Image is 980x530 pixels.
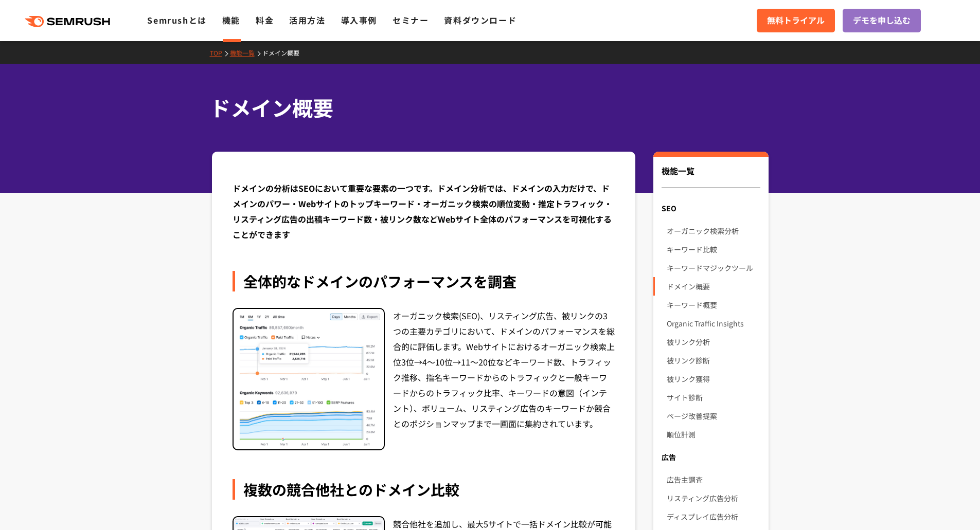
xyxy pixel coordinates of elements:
[667,470,760,489] a: 広告主調査
[667,277,760,296] a: ドメイン概要
[667,370,760,388] a: 被リンク獲得
[210,93,760,123] h1: ドメイン概要
[341,14,377,26] a: 導入事例
[230,48,262,57] a: 機能一覧
[222,14,240,26] a: 機能
[667,489,760,507] a: リスティング広告分析
[667,259,760,277] a: キーワードマジックツール
[262,48,307,57] a: ドメイン概要
[444,14,516,26] a: 資料ダウンロード
[843,9,921,32] a: デモを申し込む
[233,479,615,500] div: 複数の競合他社とのドメイン比較
[653,199,768,217] div: SEO
[393,308,615,451] div: オーガニック検索(SEO)、リスティング広告、被リンクの3つの主要カテゴリにおいて、ドメインのパフォーマンスを総合的に評価します。Webサイトにおけるオーガニック検索上位3位→4～10位→11～...
[667,222,760,240] a: オーガニック検索分析
[667,240,760,259] a: キーワード比較
[234,309,384,450] img: 全体的なドメインのパフォーマンスを調査
[289,14,325,26] a: 活用方法
[757,9,835,32] a: 無料トライアル
[667,351,760,370] a: 被リンク診断
[210,48,230,57] a: TOP
[667,407,760,425] a: ページ改善提案
[233,271,615,291] div: 全体的なドメインのパフォーマンスを調査
[653,448,768,466] div: 広告
[233,180,615,242] div: ドメインの分析はSEOにおいて重要な要素の一つです。ドメイン分析では、ドメインの入力だけで、ドメインのパワー・Webサイトのトップキーワード・オーガニック検索の順位変動・推定トラフィック・リステ...
[667,425,760,444] a: 順位計測
[662,165,760,188] div: 機能一覧
[853,14,911,27] span: デモを申し込む
[667,507,760,526] a: ディスプレイ広告分析
[147,14,206,26] a: Semrushとは
[667,388,760,407] a: サイト診断
[767,14,825,27] span: 無料トライアル
[667,296,760,314] a: キーワード概要
[667,333,760,351] a: 被リンク分析
[667,314,760,333] a: Organic Traffic Insights
[393,14,429,26] a: セミナー
[256,14,274,26] a: 料金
